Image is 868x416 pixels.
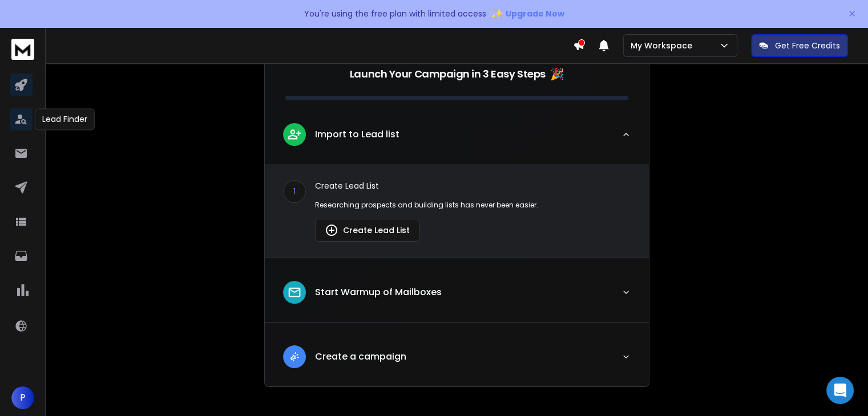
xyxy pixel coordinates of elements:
[265,336,649,386] button: leadCreate a campaign
[11,386,34,409] button: P
[265,114,649,164] button: leadImport to Lead list
[265,164,649,258] div: leadImport to Lead list
[775,40,840,51] p: Get Free Credits
[491,2,564,25] button: ✨Upgrade Now
[751,34,848,57] button: Get Free Credits
[631,40,697,51] p: My Workspace
[491,6,503,22] span: ✨
[287,285,302,300] img: lead
[287,349,302,364] img: lead
[315,219,419,242] button: Create Lead List
[315,350,406,364] p: Create a campaign
[304,8,486,19] p: You're using the free plan with limited access
[287,127,302,141] img: lead
[315,286,442,299] p: Start Warmup of Mailboxes
[11,39,34,60] img: logo
[315,201,631,210] p: Researching prospects and building lists has never been easier.
[35,108,95,130] div: Lead Finder
[265,272,649,322] button: leadStart Warmup of Mailboxes
[506,8,564,19] span: Upgrade Now
[315,180,631,191] p: Create Lead List
[325,223,338,237] img: lead
[550,66,564,82] span: 🎉
[826,377,854,404] div: Open Intercom Messenger
[315,128,399,141] p: Import to Lead list
[350,66,546,82] p: Launch Your Campaign in 3 Easy Steps
[283,180,306,203] div: 1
